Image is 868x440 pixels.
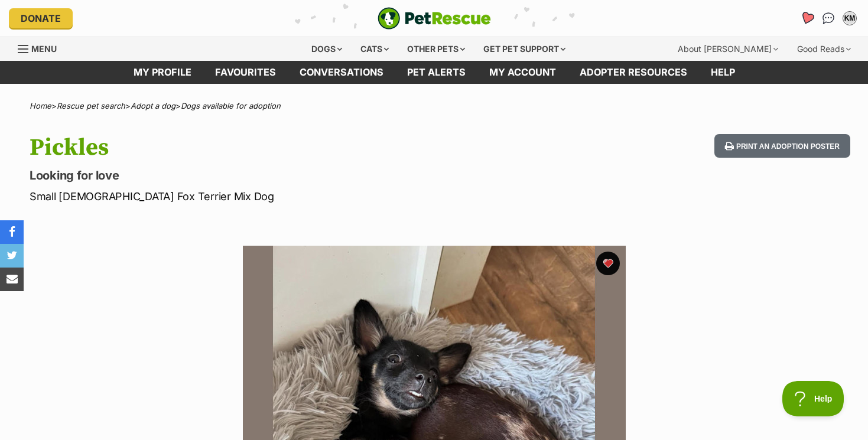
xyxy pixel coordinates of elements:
[714,134,850,158] button: Print an adoption poster
[9,8,73,28] a: Donate
[795,6,820,30] a: Favourites
[378,7,491,30] img: logo-e224e6f780fb5917bec1dbf3a21bbac754714ae5b6737aabdf751b685950b380.svg
[30,101,51,110] a: Home
[378,7,491,30] a: PetRescue
[288,61,395,84] a: conversations
[399,37,473,61] div: Other pets
[782,381,844,416] iframe: Help Scout Beacon - Open
[181,101,281,110] a: Dogs available for adoption
[477,61,568,84] a: My account
[352,37,397,61] div: Cats
[823,12,835,24] img: chat-41dd97257d64d25036548639549fe6c8038ab92f7586957e7f3b1b290dea8141.svg
[122,61,203,84] a: My profile
[303,37,350,61] div: Dogs
[131,101,175,110] a: Adopt a dog
[699,61,747,84] a: Help
[475,37,574,61] div: Get pet support
[798,9,859,28] ul: Account quick links
[568,61,699,84] a: Adopter resources
[844,12,856,24] div: KM
[31,44,57,54] span: Menu
[30,134,529,161] h1: Pickles
[30,167,529,184] p: Looking for love
[203,61,288,84] a: Favourites
[18,37,65,58] a: Menu
[819,9,838,28] a: Conversations
[789,37,859,61] div: Good Reads
[596,252,620,275] button: favourite
[395,61,477,84] a: Pet alerts
[669,37,786,61] div: About [PERSON_NAME]
[840,9,859,28] button: My account
[57,101,125,110] a: Rescue pet search
[30,188,529,204] p: Small [DEMOGRAPHIC_DATA] Fox Terrier Mix Dog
